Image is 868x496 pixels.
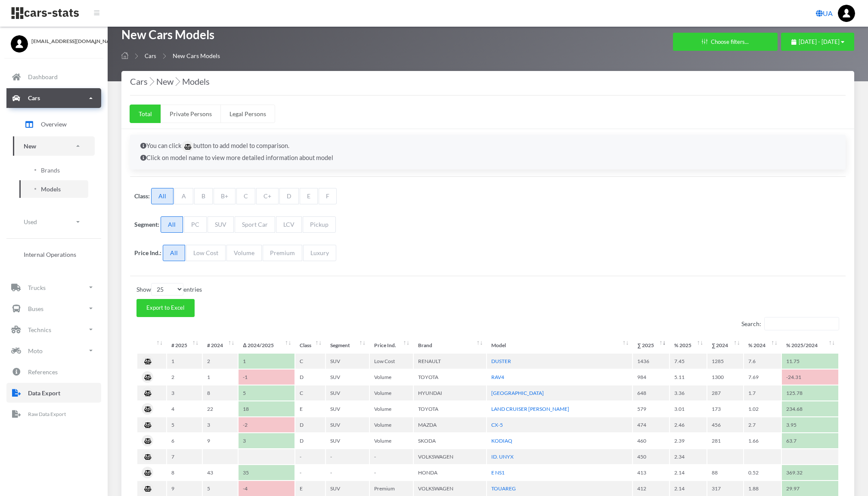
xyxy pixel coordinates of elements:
[370,465,413,480] td: -
[6,404,101,424] a: Raw Data Export
[370,433,413,448] td: Volume
[236,188,255,204] span: C
[295,465,325,480] td: -
[707,401,744,416] td: 173
[670,465,707,480] td: 2.14
[203,433,238,448] td: 9
[781,33,854,51] button: [DATE] - [DATE]
[203,338,238,353] th: #&nbsp;2024 : activate to sort column ascending
[146,304,184,311] span: Export to Excel
[633,385,669,400] td: 648
[326,481,369,496] td: SUV
[11,6,80,20] img: navbar brand
[414,481,487,496] td: VOLKSWAGEN
[670,354,707,369] td: 7.45
[633,354,669,369] td: 1436
[167,465,202,480] td: 8
[295,481,325,496] td: E
[279,188,299,204] span: D
[744,417,781,432] td: 2.7
[838,5,855,22] img: ...
[744,385,781,400] td: 1.7
[744,338,781,353] th: %&nbsp;2024: activate to sort column ascending
[414,417,487,432] td: MAZDA
[295,338,325,353] th: Class: activate to sort column ascending
[6,320,101,339] a: Technics
[11,35,97,45] a: [EMAIL_ADDRESS][DOMAIN_NAME]
[239,354,294,369] td: 1
[707,433,744,448] td: 281
[6,88,101,108] a: Cars
[239,481,294,496] td: -4
[28,282,46,293] p: Trucks
[633,481,669,496] td: 412
[194,188,213,204] span: B
[414,433,487,448] td: SKODA
[167,417,202,432] td: 5
[6,383,101,403] a: Data Export
[370,481,413,496] td: Premium
[414,354,487,369] td: RENAULT
[414,385,487,400] td: HYUNDAI
[174,188,193,204] span: A
[239,417,294,432] td: -2
[24,141,36,151] p: New
[13,136,95,156] a: New
[6,362,101,382] a: References
[208,216,234,233] span: SUV
[136,283,202,296] label: Show entries
[491,453,514,460] a: ID. UNYX
[707,370,744,385] td: 1300
[414,449,487,464] td: VOLKSWAGEN
[263,245,302,261] span: Premium
[19,161,88,179] a: Brands
[203,370,238,385] td: 1
[707,354,744,369] td: 1285
[203,385,238,400] td: 8
[13,212,95,231] a: Used
[31,37,97,45] span: [EMAIL_ADDRESS][DOMAIN_NAME]
[19,180,88,198] a: Models
[295,449,325,464] td: -
[161,216,183,233] span: All
[13,246,95,263] a: Internal Operations
[303,245,336,261] span: Luxury
[319,188,337,204] span: F
[28,388,60,398] p: Data Export
[491,390,544,396] a: [GEOGRAPHIC_DATA]
[326,433,369,448] td: SUV
[670,417,707,432] td: 2.46
[239,433,294,448] td: 3
[203,465,238,480] td: 43
[491,469,505,476] a: E NS1
[239,385,294,400] td: 5
[370,354,413,369] td: Low Cost
[744,433,781,448] td: 1.66
[136,299,195,317] button: Export to Excel
[151,188,174,204] span: All
[633,449,669,464] td: 450
[300,188,318,204] span: E
[28,410,66,419] p: Raw Data Export
[707,417,744,432] td: 456
[326,401,369,416] td: SUV
[184,216,207,233] span: PC
[130,74,846,88] h4: Cars New Models
[491,358,511,364] a: DUSTER
[670,338,707,353] th: %&nbsp;2025: activate to sort column ascending
[670,370,707,385] td: 5.11
[744,370,781,385] td: 7.69
[121,27,220,47] h1: New Cars Models
[707,465,744,480] td: 88
[744,354,781,369] td: 7.6
[28,71,58,82] p: Dashboard
[633,417,669,432] td: 474
[782,417,838,432] td: 3.95
[295,385,325,400] td: C
[782,465,838,480] td: 369.32
[214,188,236,204] span: B+
[6,67,101,87] a: Dashboard
[707,385,744,400] td: 287
[782,338,838,353] th: %&nbsp;2025/2024: activate to sort column ascending
[41,185,61,194] span: Models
